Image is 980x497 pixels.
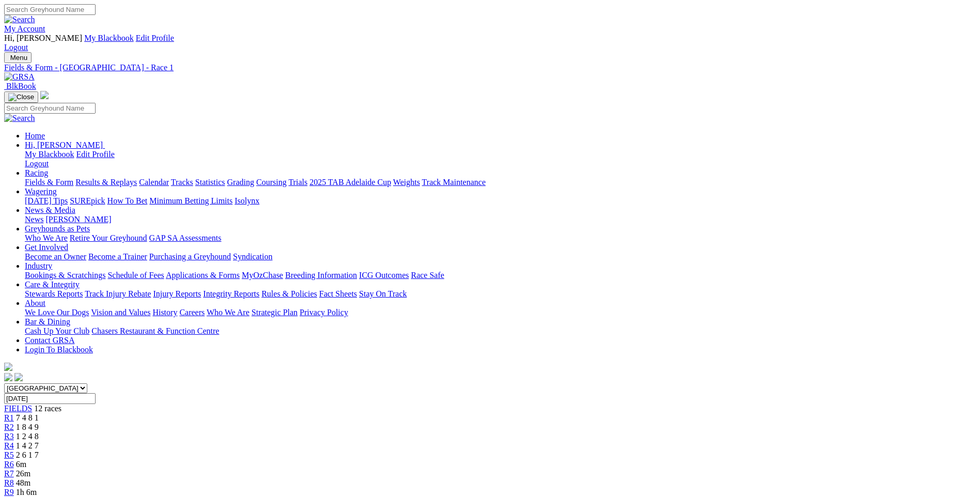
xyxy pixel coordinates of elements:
a: News [25,215,43,224]
a: R6 [4,460,14,469]
a: Get Involved [25,243,68,252]
a: 2025 TAB Adelaide Cup [309,178,391,187]
a: Care & Integrity [25,280,80,289]
a: R8 [4,478,14,487]
a: Weights [393,178,420,187]
div: Hi, [PERSON_NAME] [25,150,976,168]
a: R1 [4,413,14,422]
div: About [25,308,976,317]
a: Strategic Plan [252,308,298,317]
a: MyOzChase [242,271,283,279]
a: [PERSON_NAME] [45,215,111,224]
span: 1 8 4 9 [16,423,39,431]
a: Fields & Form - [GEOGRAPHIC_DATA] - Race 1 [4,63,976,72]
a: Contact GRSA [25,336,74,345]
img: GRSA [4,72,35,82]
a: Cash Up Your Club [25,327,89,335]
a: Who We Are [207,308,250,317]
a: [DATE] Tips [25,196,68,205]
span: 26m [16,469,30,478]
a: News & Media [25,206,75,214]
a: R9 [4,488,14,496]
a: R4 [4,441,14,450]
img: Search [4,114,35,123]
a: Stewards Reports [25,289,83,298]
a: Privacy Policy [300,308,348,317]
a: Racing [25,168,48,177]
a: Home [25,131,45,140]
a: Become an Owner [25,252,86,261]
a: Grading [227,178,254,187]
a: Edit Profile [76,150,115,159]
div: My Account [4,34,976,52]
img: twitter.svg [14,373,23,381]
div: Industry [25,271,976,280]
img: facebook.svg [4,373,12,381]
span: 1 4 2 7 [16,441,39,450]
a: R5 [4,451,14,459]
span: BlkBook [6,82,36,90]
img: logo-grsa-white.png [40,91,49,99]
span: Menu [10,54,27,61]
a: Bookings & Scratchings [25,271,105,279]
a: Who We Are [25,234,68,242]
a: Industry [25,261,52,270]
a: We Love Our Dogs [25,308,89,317]
a: Bar & Dining [25,317,70,326]
a: GAP SA Assessments [149,234,222,242]
a: Edit Profile [136,34,174,42]
a: Integrity Reports [203,289,259,298]
a: ICG Outcomes [359,271,409,279]
a: Login To Blackbook [25,345,93,354]
img: logo-grsa-white.png [4,363,12,371]
div: Bar & Dining [25,327,976,336]
a: Logout [25,159,49,168]
input: Search [4,4,96,15]
a: Syndication [233,252,272,261]
a: My Blackbook [84,34,134,42]
span: Hi, [PERSON_NAME] [25,141,103,149]
a: Purchasing a Greyhound [149,252,231,261]
img: Search [4,15,35,24]
span: 1h 6m [16,488,37,496]
a: My Blackbook [25,150,74,159]
span: 1 2 4 8 [16,432,39,441]
a: Greyhounds as Pets [25,224,90,233]
a: FIELDS [4,404,32,413]
a: Stay On Track [359,289,407,298]
div: Wagering [25,196,976,206]
a: Applications & Forms [166,271,240,279]
a: Calendar [139,178,169,187]
div: News & Media [25,215,976,224]
a: Isolynx [235,196,259,205]
a: Hi, [PERSON_NAME] [25,141,105,149]
a: R7 [4,469,14,478]
span: R3 [4,432,14,441]
a: Breeding Information [285,271,357,279]
span: Hi, [PERSON_NAME] [4,34,82,42]
input: Select date [4,393,96,404]
span: 7 4 8 1 [16,413,39,422]
a: SUREpick [70,196,105,205]
a: Injury Reports [153,289,201,298]
a: R2 [4,423,14,431]
div: Racing [25,178,976,187]
span: 2 6 1 7 [16,451,39,459]
span: 48m [16,478,30,487]
a: Wagering [25,187,57,196]
div: Greyhounds as Pets [25,234,976,243]
a: Trials [288,178,307,187]
input: Search [4,103,96,114]
a: Fields & Form [25,178,73,187]
div: Get Involved [25,252,976,261]
a: Statistics [195,178,225,187]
